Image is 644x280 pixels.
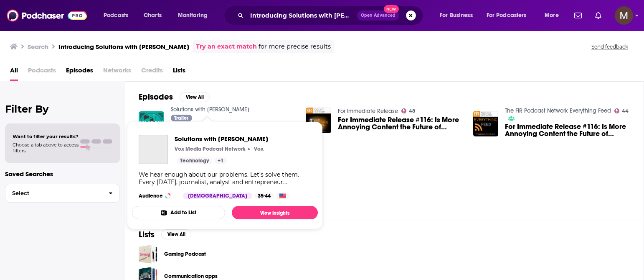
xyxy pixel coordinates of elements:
[232,206,318,219] a: View Insights
[175,135,268,143] span: Solutions with [PERSON_NAME]
[571,8,585,23] a: Show notifications dropdown
[144,10,162,21] span: Charts
[357,10,399,21] button: Open AdvancedNew
[338,108,398,115] a: For Immediate Release
[545,10,559,21] span: More
[614,108,629,113] a: 44
[615,6,633,25] img: User Profile
[589,43,631,50] button: Send feedback
[338,116,463,131] a: For Immediate Release #116: Is More Annoying Content the Future of Media?
[481,9,539,22] button: open menu
[254,146,264,152] p: Vox
[13,134,79,139] span: Want to filter your results?
[139,171,311,186] div: We hear enough about our problems. Let’s solve them. Every [DATE], journalist, analyst and entrep...
[592,8,605,23] a: Show notifications dropdown
[139,92,210,102] a: EpisodesView All
[177,157,212,164] a: Technology
[139,245,157,264] a: Gaming Podcast
[440,10,473,21] span: For Business
[66,64,93,81] a: Episodes
[183,193,252,199] div: [DEMOGRAPHIC_DATA]
[254,193,274,199] div: 35-44
[174,116,188,121] span: Trailer
[434,9,483,22] button: open menu
[132,206,225,219] button: Add to List
[164,249,206,259] a: Gaming Podcast
[175,135,268,143] a: Solutions with Henry Blodget
[139,229,191,240] a: ListsView All
[139,111,164,137] img: Introducing Solutions with Henry Blodget
[214,157,227,164] a: +1
[306,108,331,133] img: For Immediate Release #116: Is More Annoying Content the Future of Media?
[161,229,191,239] button: View All
[259,42,331,51] span: for more precise results
[13,142,79,154] span: Choose a tab above to access filters.
[171,106,249,113] a: Solutions with Henry Blodget
[487,10,527,21] span: For Podcasters
[138,9,167,22] a: Charts
[252,146,264,152] a: VoxVox
[104,10,128,21] span: Podcasts
[5,170,120,178] p: Saved Searches
[615,6,633,25] span: Logged in as mmunsil
[505,123,630,137] a: For Immediate Release #116: Is More Annoying Content the Future of Media?
[505,107,611,114] a: The FIR Podcast Network Everything Feed
[622,109,629,113] span: 44
[28,43,48,51] h3: Search
[139,193,176,199] h3: Audience
[247,9,357,22] input: Search podcasts, credits, & more...
[7,8,87,23] img: Podchaser - Follow, Share and Rate Podcasts
[28,64,56,81] span: Podcasts
[175,146,246,152] p: Vox Media Podcast Network
[178,10,208,21] span: Monitoring
[98,9,139,22] button: open menu
[5,190,102,196] span: Select
[103,64,131,81] span: Networks
[10,64,18,81] a: All
[401,108,415,113] a: 48
[615,6,633,25] button: Show profile menu
[361,13,396,18] span: Open Advanced
[141,64,163,81] span: Credits
[58,43,189,51] h3: Introducing Solutions with [PERSON_NAME]
[384,5,399,13] span: New
[139,229,155,240] h2: Lists
[539,9,569,22] button: open menu
[172,9,218,22] button: open menu
[139,135,168,164] a: Solutions with Henry Blodget
[473,111,499,136] img: For Immediate Release #116: Is More Annoying Content the Future of Media?
[5,184,120,203] button: Select
[5,103,120,115] h2: Filter By
[139,92,173,102] h2: Episodes
[173,64,185,81] a: Lists
[232,6,431,25] div: Search podcasts, credits, & more...
[409,109,415,113] span: 48
[196,42,257,51] a: Try an exact match
[180,92,210,102] button: View All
